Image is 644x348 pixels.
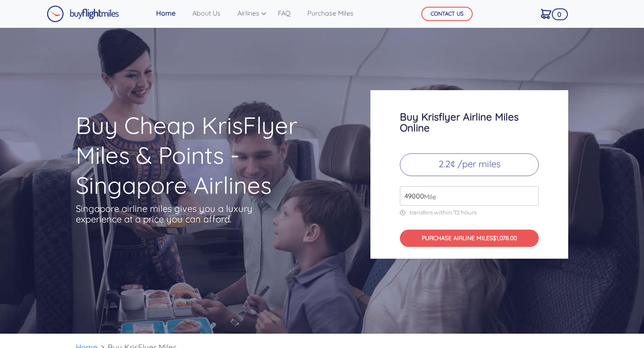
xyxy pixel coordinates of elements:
h1: Buy Cheap KrisFlyer Miles & Points - Singapore Airlines [76,110,338,200]
span: $1,078.00 [493,234,517,242]
img: Cart [541,9,551,19]
p: Singapore airline miles gives you a luxury experience at a price you can afford. [76,203,265,225]
p: transfers within 72 hours [400,209,539,216]
button: PURCHASE AIRLINE MILES$1,078.00 [400,230,539,247]
a: Buy Flight Miles Logo [47,3,119,24]
a: Purchase Miles [304,5,357,21]
h3: Buy Krisflyer Airline Miles Online [400,111,539,133]
p: 2.2¢ /per miles [400,153,539,176]
a: 0 [538,5,555,22]
img: Buy Flight Miles Logo [47,5,119,22]
span: 0 [552,8,568,20]
span: Mile [420,192,436,202]
a: Home [153,5,179,21]
a: FAQ [274,5,294,21]
button: CONTACT US [421,7,473,21]
a: About Us [189,5,224,21]
a: Airlines [234,5,264,21]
